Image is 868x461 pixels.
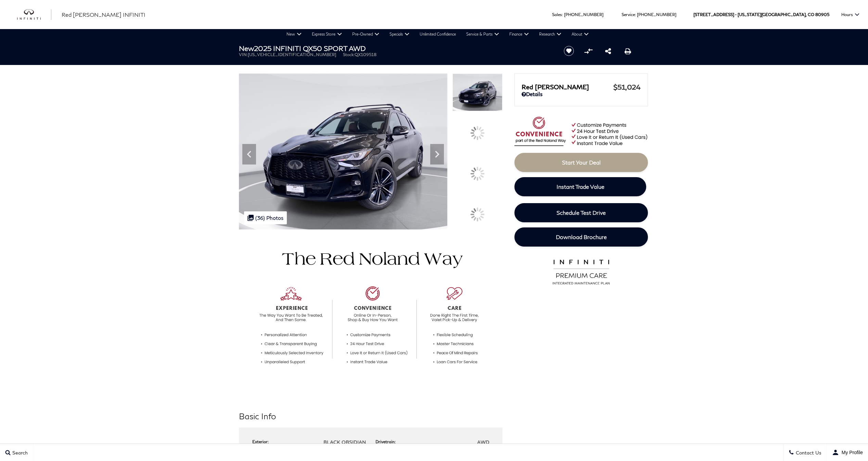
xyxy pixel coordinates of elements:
img: INFINITI [17,9,51,20]
a: Specials [384,29,414,39]
span: Stock: [343,52,355,57]
span: Schedule Test Drive [557,209,606,216]
span: Search [11,450,28,456]
span: Instant Trade Value [557,183,604,190]
a: Download Brochure [514,227,648,247]
span: : [562,12,563,17]
a: [STREET_ADDRESS] • [US_STATE][GEOGRAPHIC_DATA], CO 80905 [693,12,829,17]
img: New 2025 BLACK OBSIDIAN INFINITI SPORT AWD image 1 [239,74,447,229]
div: (36) Photos [244,211,287,224]
button: user-profile-menu [827,444,868,461]
a: Red [PERSON_NAME] $51,024 [522,83,641,91]
a: Finance [504,29,534,39]
a: Start Your Deal [514,153,648,172]
a: Print this New 2025 INFINITI QX50 SPORT AWD [625,47,631,55]
button: Compare vehicle [583,46,593,56]
a: New [281,29,307,39]
span: $51,024 [613,83,641,91]
a: [PHONE_NUMBER] [564,12,603,17]
h2: Basic Info [239,410,502,422]
nav: Main Navigation [281,29,594,39]
a: Unlimited Confidence [414,29,461,39]
span: QX109518 [355,52,376,57]
a: Pre-Owned [347,29,384,39]
strong: New [239,44,254,52]
span: Red [PERSON_NAME] [522,83,613,91]
a: Share this New 2025 INFINITI QX50 SPORT AWD [605,47,611,55]
a: Research [534,29,566,39]
span: BLACK OBSIDIAN [323,439,366,445]
span: Download Brochure [556,234,607,240]
a: About [566,29,594,39]
span: VIN: [239,52,248,57]
a: Express Store [307,29,347,39]
span: Sales [552,12,562,17]
span: My Profile [839,450,863,455]
img: New 2025 BLACK OBSIDIAN INFINITI SPORT AWD image 1 [452,74,502,111]
a: Schedule Test Drive [514,203,648,222]
div: Drivetrain: [375,439,399,445]
img: infinitipremiumcare.png [548,258,615,285]
button: Save vehicle [561,45,576,56]
a: infiniti [17,9,51,20]
span: Service [622,12,635,17]
a: Details [522,91,641,97]
a: Service & Parts [461,29,504,39]
a: Instant Trade Value [514,177,646,196]
h1: 2025 INFINITI QX50 SPORT AWD [239,44,552,52]
a: Red [PERSON_NAME] INFINITI [62,11,145,19]
span: : [635,12,636,17]
span: Start Your Deal [562,159,601,166]
iframe: YouTube video player [514,290,648,398]
span: AWD [477,439,489,445]
a: [PHONE_NUMBER] [637,12,676,17]
span: Red [PERSON_NAME] INFINITI [62,11,145,18]
span: [US_VEHICLE_IDENTIFICATION_NUMBER] [248,52,336,57]
span: Contact Us [794,450,821,456]
div: Exterior: [252,439,272,445]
